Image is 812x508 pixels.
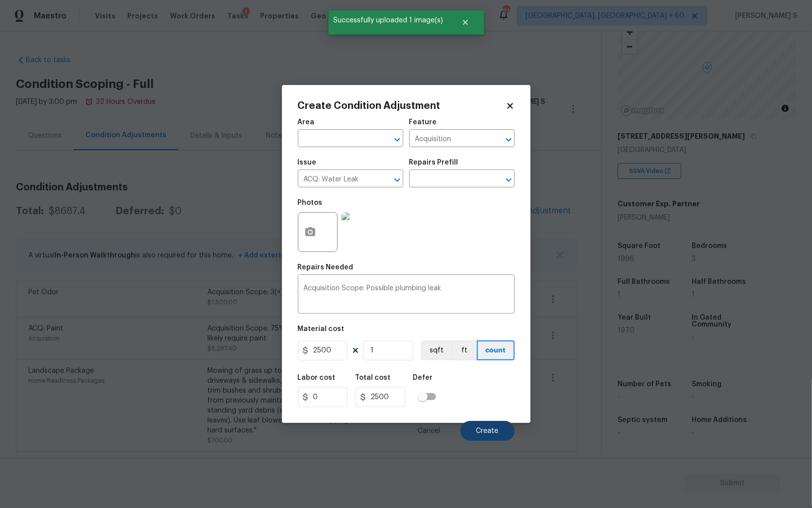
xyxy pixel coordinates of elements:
button: Open [390,173,404,187]
h5: Labor cost [298,374,336,381]
h5: Feature [409,119,437,126]
h5: Defer [413,374,433,381]
h5: Repairs Needed [298,264,354,271]
button: ft [452,340,477,360]
h5: Material cost [298,326,345,333]
button: Cancel [402,421,456,441]
span: Cancel [418,427,441,435]
h2: Create Condition Adjustment [298,101,506,111]
button: count [477,340,515,360]
span: Create [476,427,499,435]
button: Create [460,421,515,441]
button: Open [390,133,404,147]
button: sqft [421,340,452,360]
h5: Total cost [356,374,391,381]
h5: Area [298,119,315,126]
h5: Repairs Prefill [409,159,458,166]
button: Open [502,173,516,187]
h5: Photos [298,199,323,206]
span: Successfully uploaded 1 image(s) [328,10,449,31]
button: Close [449,12,482,32]
textarea: Acquisition Scope: Possible plumbing leak [304,285,509,306]
h5: Issue [298,159,317,166]
button: Open [502,133,516,147]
